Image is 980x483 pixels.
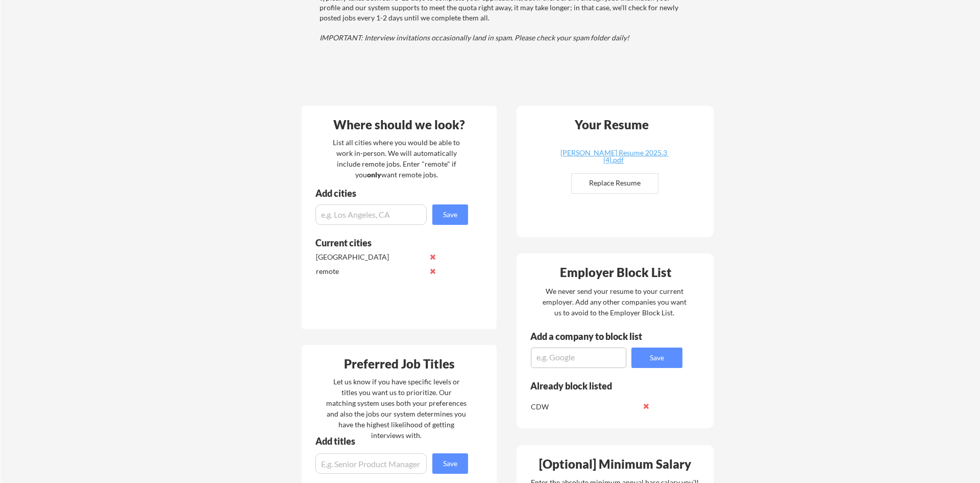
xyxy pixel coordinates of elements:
[553,149,674,164] div: [PERSON_NAME] Resume 2025.3 (4).pdf
[304,119,494,131] div: Where should we look?
[315,238,457,247] div: Current cities
[315,204,427,225] input: e.g. Los Angeles, CA
[531,402,639,412] div: CDW
[542,286,687,318] div: We never send your resume to your current employer. Add any other companies you want us to avoid ...
[315,453,427,474] input: E.g. Senior Product Manager
[631,348,682,368] button: Save
[326,137,467,180] div: List all cities where you would be able to work in-person. We will automatically include remote j...
[320,33,629,42] em: IMPORTANT: Interview invitations occasionally land in spam. Please check your spam folder daily!
[315,436,459,446] div: Add titles
[316,266,424,277] div: remote
[304,358,494,370] div: Preferred Job Titles
[367,170,381,179] strong: only
[316,252,424,262] div: [GEOGRAPHIC_DATA]
[530,332,658,341] div: Add a company to block list
[315,189,471,198] div: Add cities
[561,119,662,131] div: Your Resume
[520,458,710,470] div: [Optional] Minimum Salary
[553,149,674,165] a: [PERSON_NAME] Resume 2025.3 (4).pdf
[432,204,468,225] button: Save
[521,266,710,279] div: Employer Block List
[432,453,468,474] button: Save
[530,381,669,390] div: Already block listed
[326,376,467,441] div: Let us know if you have specific levels or titles you want us to prioritize. Our matching system ...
